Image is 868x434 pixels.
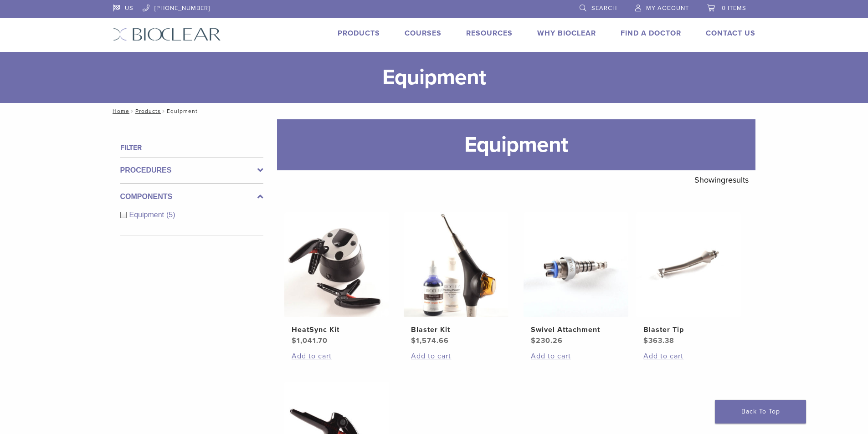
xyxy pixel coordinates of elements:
[110,108,129,114] a: Home
[524,212,628,317] img: Swivel Attachment
[621,29,681,38] a: Find A Doctor
[292,351,382,362] a: Add to cart: “HeatSync Kit”
[694,170,749,189] p: Showing results
[135,108,161,114] a: Products
[292,336,297,345] span: $
[120,165,263,176] label: Procedures
[284,212,389,317] img: HeatSync Kit
[646,5,689,12] span: My Account
[405,29,442,38] a: Courses
[161,109,167,113] span: /
[166,211,175,219] span: (5)
[537,29,596,38] a: Why Bioclear
[338,29,380,38] a: Products
[636,212,741,317] img: Blaster Tip
[531,324,621,335] h2: Swivel Attachment
[531,336,563,345] bdi: 230.26
[523,212,629,346] a: Swivel AttachmentSwivel Attachment $230.26
[531,336,536,345] span: $
[466,29,513,38] a: Resources
[411,336,449,345] bdi: 1,574.66
[643,336,648,345] span: $
[591,5,617,12] span: Search
[643,336,674,345] bdi: 363.38
[120,142,263,153] h4: Filter
[120,191,263,202] label: Components
[643,324,734,335] h2: Blaster Tip
[129,211,167,219] span: Equipment
[277,119,755,170] h1: Equipment
[404,212,508,317] img: Blaster Kit
[706,29,755,38] a: Contact Us
[403,212,509,346] a: Blaster KitBlaster Kit $1,574.66
[715,400,806,424] a: Back To Top
[106,103,762,119] nav: Equipment
[411,336,416,345] span: $
[643,351,734,362] a: Add to cart: “Blaster Tip”
[411,351,501,362] a: Add to cart: “Blaster Kit”
[411,324,501,335] h2: Blaster Kit
[284,212,390,346] a: HeatSync KitHeatSync Kit $1,041.70
[292,324,382,335] h2: HeatSync Kit
[113,28,221,41] img: Bioclear
[531,351,621,362] a: Add to cart: “Swivel Attachment”
[722,5,746,12] span: 0 items
[129,109,135,113] span: /
[636,212,742,346] a: Blaster TipBlaster Tip $363.38
[292,336,328,345] bdi: 1,041.70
